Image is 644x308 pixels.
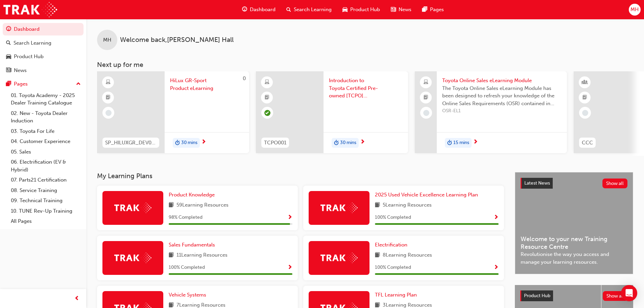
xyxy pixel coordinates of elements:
[14,67,27,74] div: News
[286,5,291,14] span: search-icon
[375,291,420,299] a: TFL Learning Plan
[8,216,84,227] a: All Pages
[424,78,428,87] span: laptop-icon
[521,178,627,189] a: Latest NewsShow all
[294,6,332,14] span: Search Learning
[237,3,281,17] a: guage-iconDashboard
[8,157,84,175] a: 06. Electrification (EV & Hybrid)
[103,36,111,44] span: MH
[424,93,428,102] span: booktick-icon
[8,90,84,108] a: 01. Toyota Academy - 2025 Dealer Training Catalogue
[281,3,337,17] a: search-iconSearch Learning
[383,201,432,210] span: 5 Learning Resources
[169,251,174,260] span: book-icon
[494,215,499,221] span: Show Progress
[106,93,111,102] span: booktick-icon
[524,180,550,186] span: Latest News
[621,285,637,301] div: Open Intercom Messenger
[176,251,228,260] span: 11 Learning Resources
[169,292,206,298] span: Vehicle Systems
[521,235,627,251] span: Welcome to your new Training Resource Centre
[8,206,84,216] a: 10. TUNE Rev-Up Training
[242,5,247,14] span: guage-icon
[8,108,84,126] a: 02. New - Toyota Dealer Induction
[415,71,567,153] a: Toyota Online Sales eLearning ModuleThe Toyota Online Sales eLearning Module has been designed to...
[629,4,641,16] button: MH
[169,201,174,210] span: book-icon
[375,241,410,249] a: Electrification
[264,110,270,116] span: learningRecordVerb_PASS-icon
[8,147,84,157] a: 05. Sales
[602,179,628,188] button: Show all
[97,71,249,153] a: 0SP_HILUXGR_DEV0923_EL1HiLux GR-Sport Product eLearningduration-icon30 mins
[515,172,633,274] a: Latest NewsShow allWelcome to your new Training Resource CentreRevolutionise the way you access a...
[106,78,111,87] span: learningResourceType_ELEARNING-icon
[442,77,562,85] span: Toyota Online Sales eLearning Module
[399,6,411,14] span: News
[375,242,407,248] span: Electrification
[3,64,84,77] a: News
[385,3,417,17] a: news-iconNews
[3,78,84,90] button: Pages
[430,6,444,14] span: Pages
[582,139,593,147] span: CCC
[8,185,84,196] a: 08. Service Training
[337,3,385,17] a: car-iconProduct Hub
[6,40,11,46] span: search-icon
[14,53,44,61] div: Product Hub
[169,192,215,198] span: Product Knowledge
[169,264,205,271] span: 100 % Completed
[105,110,112,116] span: learningRecordVerb_NONE-icon
[494,213,499,222] button: Show Progress
[3,50,84,63] a: Product Hub
[391,5,396,14] span: news-icon
[201,139,206,145] span: next-icon
[74,294,79,303] span: prev-icon
[329,77,403,100] span: Introduction to Toyota Certified Pre-owned [TCPO] eLearning
[3,23,84,35] a: Dashboard
[521,251,627,266] span: Revolutionise the way you access and manage your learning resources.
[287,263,292,272] button: Show Progress
[582,78,587,87] span: learningResourceType_INSTRUCTOR_LED-icon
[342,5,348,14] span: car-icon
[320,253,358,263] img: Trak
[3,37,84,49] a: Search Learning
[8,136,84,147] a: 04. Customer Experience
[422,5,427,14] span: pages-icon
[250,6,276,14] span: Dashboard
[97,172,504,180] h3: My Learning Plans
[473,139,478,145] span: next-icon
[360,139,365,145] span: next-icon
[256,71,408,153] a: TCPO001Introduction to Toyota Certified Pre-owned [TCPO] eLearningduration-icon30 mins
[169,241,218,249] a: Sales Fundamentals
[169,191,217,199] a: Product Knowledge
[169,242,215,248] span: Sales Fundamentals
[287,215,292,221] span: Show Progress
[375,191,481,199] a: 2025 Used Vehicle Excellence Learning Plan
[181,139,197,147] span: 30 mins
[265,78,269,87] span: learningResourceType_ELEARNING-icon
[320,203,358,213] img: Trak
[447,139,452,147] span: duration-icon
[105,139,157,147] span: SP_HILUXGR_DEV0923_EL1
[603,291,628,301] button: Show all
[582,93,587,102] span: booktick-icon
[287,213,292,222] button: Show Progress
[524,293,550,299] span: Product Hub
[630,6,639,14] span: MH
[264,139,286,147] span: TCPO001
[3,2,57,17] img: Trak
[442,85,562,108] span: The Toyota Online Sales eLearning Module has been designed to refresh your knowledge of the Onlin...
[334,139,339,147] span: duration-icon
[375,214,411,221] span: 100 % Completed
[3,22,84,78] button: DashboardSearch LearningProduct HubNews
[340,139,356,147] span: 30 mins
[8,195,84,206] a: 09. Technical Training
[494,265,499,271] span: Show Progress
[375,201,380,210] span: book-icon
[114,203,151,213] img: Trak
[169,214,202,221] span: 98 % Completed
[375,264,411,271] span: 100 % Completed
